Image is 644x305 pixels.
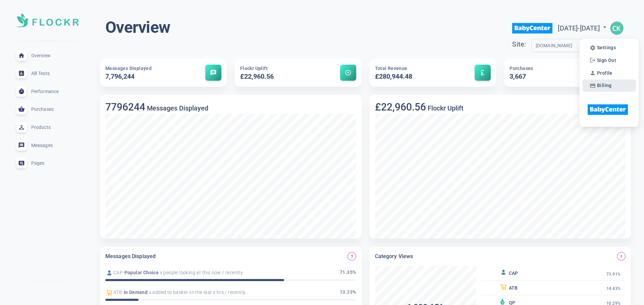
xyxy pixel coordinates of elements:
span: Billing [597,83,612,88]
button: Settings [588,43,618,53]
button: Billing [588,81,614,90]
button: Profile [588,68,614,78]
span: Profile [597,70,612,76]
span: Sign Out [597,58,616,63]
button: Sign Out [588,56,618,65]
span: Settings [597,45,616,51]
img: babycenter [588,99,628,120]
